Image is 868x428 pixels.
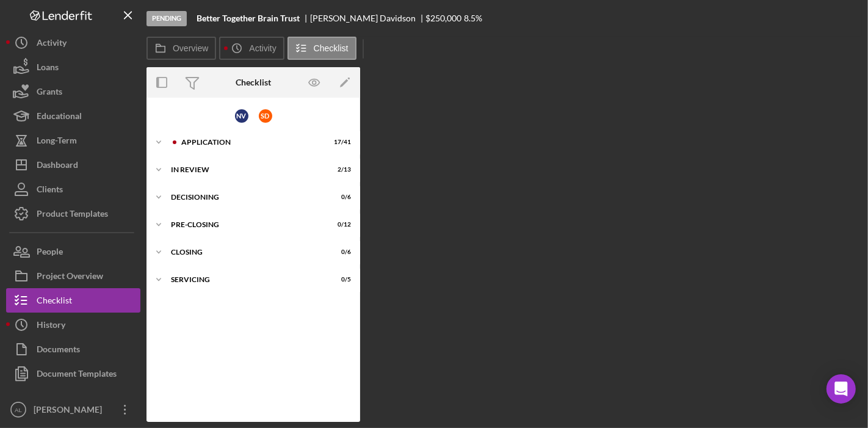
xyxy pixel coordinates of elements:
[146,37,216,60] button: Overview
[171,248,320,256] div: Closing
[6,55,140,79] button: Loans
[329,221,351,228] div: 0 / 12
[6,239,140,264] button: People
[197,13,300,23] b: Better Together Brain Trust
[37,79,62,107] div: Grants
[236,78,271,87] div: Checklist
[146,11,187,26] div: Pending
[426,13,462,23] span: $250,000
[6,313,140,337] button: History
[219,37,284,60] button: Activity
[37,177,63,205] div: Clients
[6,79,140,104] button: Grants
[6,177,140,201] button: Clients
[288,37,356,60] button: Checklist
[6,104,140,128] button: Educational
[37,31,67,58] div: Activity
[6,201,140,226] button: Product Templates
[171,194,320,201] div: Decisioning
[6,153,140,177] button: Dashboard
[37,55,59,82] div: Loans
[329,166,351,173] div: 2 / 13
[37,104,82,131] div: Educational
[329,194,351,201] div: 0 / 6
[329,248,351,256] div: 0 / 6
[329,276,351,283] div: 0 / 5
[37,361,117,389] div: Document Templates
[181,139,320,146] div: Application
[464,13,482,23] div: 8.5 %
[37,288,72,316] div: Checklist
[171,166,320,173] div: In Review
[6,397,140,422] button: AL[PERSON_NAME]
[314,43,349,53] label: Checklist
[249,43,276,53] label: Activity
[37,313,65,340] div: History
[37,337,80,365] div: Documents
[6,264,140,288] button: Project Overview
[310,13,426,23] div: [PERSON_NAME] Davidson
[259,109,272,123] div: S D
[37,264,103,291] div: Project Overview
[235,109,248,123] div: N V
[6,128,140,153] button: Long-Term
[171,276,320,283] div: Servicing
[6,288,140,313] button: Checklist
[826,374,856,404] div: Open Intercom Messenger
[15,407,22,413] text: AL
[37,128,77,156] div: Long-Term
[171,221,320,228] div: Pre-Closing
[37,201,108,229] div: Product Templates
[31,397,110,425] div: [PERSON_NAME]
[6,361,140,386] button: Document Templates
[37,239,63,267] div: People
[6,337,140,361] button: Documents
[329,139,351,146] div: 17 / 41
[37,153,78,180] div: Dashboard
[173,43,208,53] label: Overview
[6,31,140,55] button: Activity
